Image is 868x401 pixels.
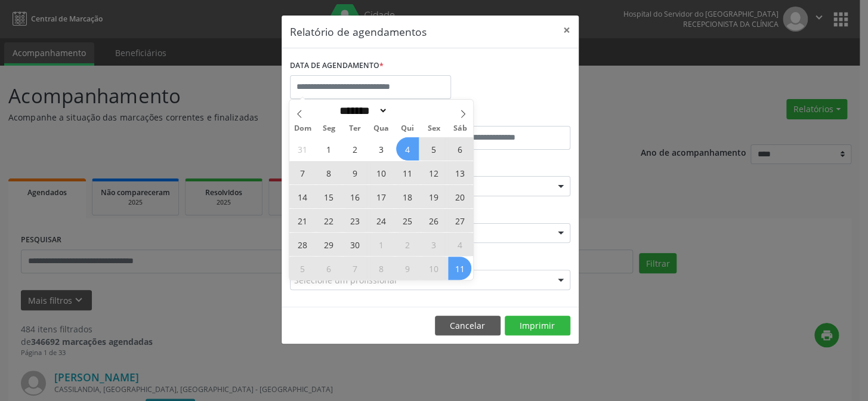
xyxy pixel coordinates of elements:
span: Outubro 2, 2025 [396,233,419,256]
span: Setembro 12, 2025 [422,161,445,184]
span: Setembro 22, 2025 [317,209,341,232]
select: Month [335,104,388,117]
span: Agosto 31, 2025 [291,137,314,161]
span: Setembro 3, 2025 [370,137,393,161]
span: Sex [421,125,447,132]
span: Setembro 7, 2025 [291,161,314,184]
span: Setembro 21, 2025 [291,209,314,232]
span: Setembro 20, 2025 [448,185,471,208]
span: Setembro 23, 2025 [344,209,367,232]
span: Setembro 4, 2025 [396,137,419,161]
span: Setembro 8, 2025 [317,161,341,184]
span: Setembro 19, 2025 [422,185,445,208]
span: Setembro 13, 2025 [448,161,471,184]
span: Sáb [447,125,473,132]
span: Setembro 16, 2025 [344,185,367,208]
label: ATÉ [433,107,570,126]
span: Qui [394,125,421,132]
span: Setembro 5, 2025 [422,137,445,161]
button: Imprimir [505,316,570,336]
span: Setembro 28, 2025 [291,233,314,256]
h5: Relatório de agendamentos [290,24,427,39]
span: Setembro 17, 2025 [370,185,393,208]
span: Setembro 30, 2025 [344,233,367,256]
span: Setembro 10, 2025 [370,161,393,184]
span: Seg [316,125,342,132]
span: Setembro 15, 2025 [317,185,341,208]
button: Cancelar [435,316,501,336]
span: Setembro 27, 2025 [448,209,471,232]
label: DATA DE AGENDAMENTO [290,57,384,75]
span: Setembro 26, 2025 [422,209,445,232]
span: Qua [368,125,394,132]
button: Close [555,16,579,45]
span: Setembro 2, 2025 [344,137,367,161]
input: Year [388,104,427,117]
span: Setembro 1, 2025 [317,137,341,161]
span: Outubro 8, 2025 [370,257,393,280]
span: Setembro 18, 2025 [396,185,419,208]
span: Setembro 25, 2025 [396,209,419,232]
span: Setembro 24, 2025 [370,209,393,232]
span: Outubro 5, 2025 [291,257,314,280]
span: Setembro 6, 2025 [448,137,471,161]
span: Outubro 7, 2025 [344,257,367,280]
span: Setembro 29, 2025 [317,233,341,256]
span: Outubro 3, 2025 [422,233,445,256]
span: Outubro 9, 2025 [396,257,419,280]
span: Outubro 10, 2025 [422,257,445,280]
span: Outubro 11, 2025 [448,257,471,280]
span: Setembro 9, 2025 [344,161,367,184]
span: Outubro 6, 2025 [317,257,341,280]
span: Selecione um profissional [294,274,397,286]
span: Outubro 4, 2025 [448,233,471,256]
span: Setembro 11, 2025 [396,161,419,184]
span: Ter [342,125,368,132]
span: Dom [289,125,316,132]
span: Outubro 1, 2025 [370,233,393,256]
span: Setembro 14, 2025 [291,185,314,208]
